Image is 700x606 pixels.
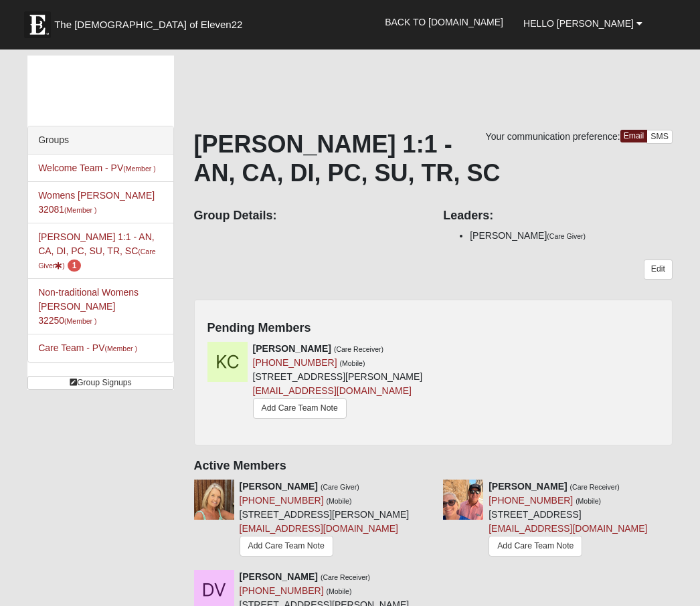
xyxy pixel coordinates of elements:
[470,229,673,243] li: [PERSON_NAME]
[443,209,673,223] h4: Leaders:
[340,359,365,367] small: (Mobile)
[547,232,586,240] small: (Care Giver)
[644,260,673,279] a: Edit
[194,209,424,223] h4: Group Details:
[646,130,673,144] a: SMS
[321,573,370,581] small: (Care Receiver)
[54,18,242,31] span: The [DEMOGRAPHIC_DATA] of Eleven22
[38,231,155,270] a: [PERSON_NAME] 1:1 - AN, CA, DI, PC, SU, TR, SC(Care Giver) 1
[240,495,324,506] a: [PHONE_NUMBER]
[24,11,51,38] img: Eleven22 logo
[240,481,318,492] strong: [PERSON_NAME]
[105,344,137,352] small: (Member )
[64,317,96,325] small: (Member )
[576,497,601,505] small: (Mobile)
[513,7,652,40] a: Hello [PERSON_NAME]
[207,321,659,336] h4: Pending Members
[327,497,352,505] small: (Mobile)
[38,190,155,215] a: Womens [PERSON_NAME] 32081(Member )
[240,480,410,560] div: [STREET_ADDRESS][PERSON_NAME]
[253,385,412,396] a: [EMAIL_ADDRESS][DOMAIN_NAME]
[38,287,139,326] a: Non-traditional Womens [PERSON_NAME] 32250(Member )
[64,206,96,214] small: (Member )
[489,495,573,506] a: [PHONE_NUMBER]
[253,357,337,368] a: [PHONE_NUMBER]
[620,130,648,142] a: Email
[194,130,673,187] h1: [PERSON_NAME] 1:1 - AN, CA, DI, PC, SU, TR, SC
[28,126,173,155] div: Groups
[489,523,647,534] a: [EMAIL_ADDRESS][DOMAIN_NAME]
[240,571,318,582] strong: [PERSON_NAME]
[240,536,333,557] a: Add Care Team Note
[194,459,673,474] h4: Active Members
[123,165,155,173] small: (Member )
[240,523,398,534] a: [EMAIL_ADDRESS][DOMAIN_NAME]
[253,342,423,422] div: [STREET_ADDRESS][PERSON_NAME]
[38,342,137,353] a: Care Team - PV(Member )
[334,345,383,353] small: (Care Receiver)
[489,481,567,492] strong: [PERSON_NAME]
[489,536,582,557] a: Add Care Team Note
[253,343,331,354] strong: [PERSON_NAME]
[321,483,359,491] small: (Care Giver)
[38,163,156,173] a: Welcome Team - PV(Member )
[68,260,82,272] span: number of pending members
[17,5,285,38] a: The [DEMOGRAPHIC_DATA] of Eleven22
[253,398,347,419] a: Add Care Team Note
[489,480,647,560] div: [STREET_ADDRESS]
[27,376,173,390] a: Group Signups
[570,483,620,491] small: (Care Receiver)
[486,131,620,142] span: Your communication preference:
[523,18,634,29] span: Hello [PERSON_NAME]
[375,5,513,39] a: Back to [DOMAIN_NAME]
[38,247,155,270] small: (Care Giver )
